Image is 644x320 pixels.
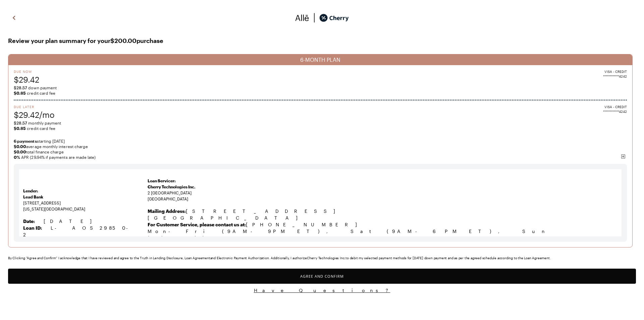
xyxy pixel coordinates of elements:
span: credit card fee [14,90,627,96]
span: monthly payment [14,120,627,126]
div: 6-MONTH PLAN [8,54,632,65]
b: $0.85 [14,91,26,95]
span: total finance charge [14,149,627,154]
div: By Clicking "Agree and Confirm" I acknowledge that I have reviewed and agree to the Truth in Lend... [8,256,636,261]
td: [STREET_ADDRESS] [US_STATE][GEOGRAPHIC_DATA] [23,176,148,250]
span: $29.42/mo [14,109,55,120]
span: $28.57 [14,121,27,125]
b: Mailing Address: [148,208,186,214]
img: svg%3e [309,13,319,23]
strong: $0.00 [14,149,26,154]
b: For Customer Service, please contact us at: [148,222,246,227]
strong: Date: [23,218,35,224]
strong: Loan ID: [23,225,42,231]
span: APR (29.94% if payments are made late) [14,154,627,160]
p: Mon-Fri (9AM-9PM ET), Sat (9AM-6PM ET), Sun (Closed) [148,228,618,241]
p: [STREET_ADDRESS] [GEOGRAPHIC_DATA] [148,208,618,221]
span: Due Now [14,69,39,74]
span: $29.42 [14,74,39,85]
b: $0.85 [14,126,26,131]
td: 2 [GEOGRAPHIC_DATA] [GEOGRAPHIC_DATA] [148,176,618,250]
button: Have Questions? [8,287,636,293]
span: Review your plan summary for your $200.00 purchase [8,35,636,46]
strong: Loan Servicer: [148,178,176,183]
span: Due Later [14,104,55,109]
span: VISA - CREDIT [604,104,627,109]
span: VISA - CREDIT [604,69,627,74]
p: [PHONE_NUMBER] [148,221,618,228]
img: cherry_black_logo-DrOE_MJI.svg [319,13,349,23]
img: svg%3e [621,154,626,159]
span: L-AOS29850-2 [23,225,144,237]
img: svg%3e [10,13,18,23]
span: average monthly interest charge [14,144,627,149]
img: svg%3e [295,13,309,23]
strong: 6 payments [14,139,37,143]
span: down payment [14,85,627,90]
span: starting [DATE] [14,138,627,144]
span: Cherry Technologies Inc. [148,184,196,189]
b: 0 % [14,155,20,159]
strong: $0.00 [14,144,26,149]
span: credit card fee [14,126,627,131]
span: [DATE] [44,218,98,224]
span: $28.57 [14,85,27,90]
button: Agree and Confirm [8,269,636,284]
strong: Lead Bank [23,194,43,199]
strong: Lender: [23,188,38,193]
